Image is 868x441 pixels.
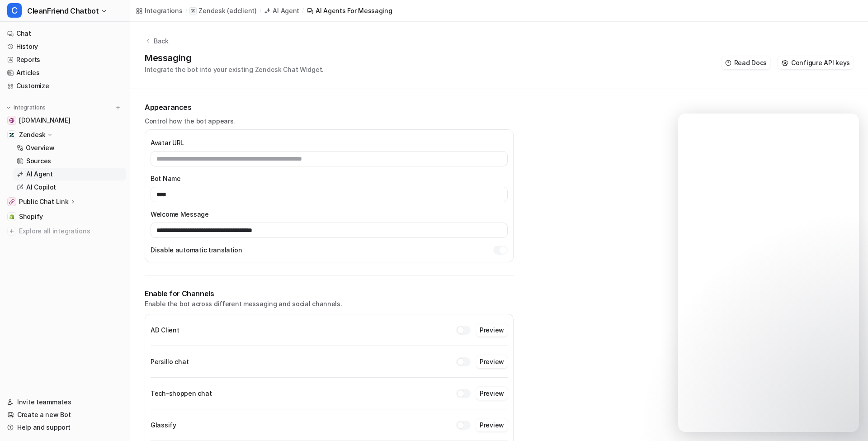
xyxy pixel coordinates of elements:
[476,418,508,432] button: Preview
[189,6,256,15] a: Zendesk(adclient)
[145,288,514,299] h1: Enable for Channels
[781,59,788,66] img: Configure
[7,3,22,18] span: C
[4,27,126,40] a: Chat
[722,56,770,69] button: Read Docs
[4,408,126,421] a: Create a new Bot
[9,199,14,204] img: Public Chat Link
[476,323,508,337] button: Preview
[198,6,225,15] p: Zendesk
[7,227,16,236] img: explore all integrations
[4,114,126,127] a: cleanfriend.dk[DOMAIN_NAME]
[145,51,324,65] h1: Messaging
[19,224,123,238] span: Explore all integrations
[19,212,43,221] span: Shopify
[151,174,508,183] label: Bot Name
[145,116,514,126] p: Control how the bot appears.
[302,7,304,15] span: /
[778,56,854,69] button: ConfigureConfigure API keys
[13,155,126,167] a: Sources
[26,156,51,166] p: Sources
[145,299,514,308] p: Enable the bot across different messaging and social channels.
[13,168,126,180] a: AI Agent
[5,104,12,111] img: expand menu
[145,65,324,74] p: Integrate the bot into your existing Zendesk Chat Widget.
[136,6,183,15] a: Integrations
[19,130,46,139] p: Zendesk
[273,6,299,15] div: AI Agent
[151,209,508,219] label: Welcome Message
[9,132,14,138] img: Zendesk
[259,7,261,15] span: /
[26,170,53,179] p: AI Agent
[316,6,392,15] div: AI Agents for messaging
[4,210,126,223] a: ShopifyShopify
[13,181,126,194] a: AI Copilot
[151,138,508,147] label: Avatar URL
[115,104,121,111] img: menu_add.svg
[19,116,70,125] span: [DOMAIN_NAME]
[27,5,99,17] span: CleanFriend Chatbot
[476,387,508,400] button: Preview
[4,103,48,112] button: Integrations
[4,396,126,408] a: Invite teammates
[185,7,187,15] span: /
[9,118,14,123] img: cleanfriend.dk
[734,58,767,67] span: Read Docs
[791,58,850,67] span: Configure API keys
[145,102,514,113] h1: Appearances
[4,225,126,237] a: Explore all integrations
[264,6,299,15] a: AI Agent
[145,6,183,15] div: Integrations
[4,53,126,66] a: Reports
[476,355,508,368] button: Preview
[151,325,179,335] h2: AD Client
[151,389,212,398] h2: Tech-shoppen chat
[4,40,126,53] a: History
[26,143,55,152] p: Overview
[14,104,46,111] p: Integrations
[19,197,69,206] p: Public Chat Link
[13,142,126,154] a: Overview
[227,6,256,15] p: ( adclient )
[154,36,169,46] p: Back
[151,245,242,255] label: Disable automatic translation
[151,420,176,430] h2: Glassify
[151,357,189,366] h2: Persillo chat
[9,214,14,219] img: Shopify
[4,80,126,92] a: Customize
[26,183,56,192] p: AI Copilot
[4,66,126,79] a: Articles
[4,421,126,434] a: Help and support
[307,6,392,15] a: AI Agents for messaging
[678,114,859,432] iframe: Intercom live chat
